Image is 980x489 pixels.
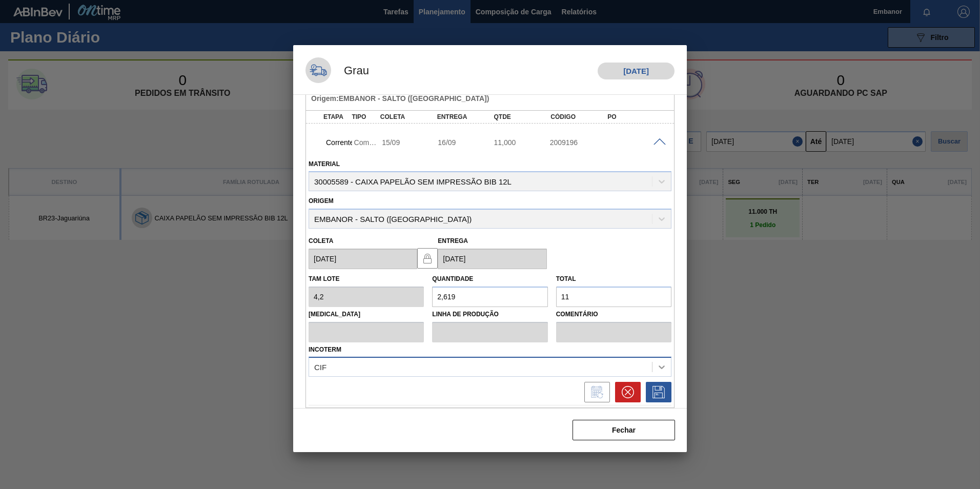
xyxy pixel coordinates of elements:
img: trancado [421,252,434,264]
div: Código [548,113,611,120]
div: 16/09/2025 [435,138,498,147]
font: Corrente alternada [326,138,386,147]
h5: Origem : EMBANOR - SALTO ([GEOGRAPHIC_DATA]) [311,94,672,103]
label: Origem [309,197,334,205]
div: Qtde [491,113,555,120]
div: CIF [314,363,326,372]
div: PO [605,113,668,120]
label: Tam lote [309,275,339,282]
input: dd/mm/aaaa [438,249,546,269]
div: Salvar Pedido [641,382,671,402]
label: Entrega [438,237,468,244]
div: Etapa [321,113,350,120]
label: Comentário [556,307,671,322]
div: Cancelar pedido [610,382,641,402]
div: Aguardando Composição de Carga [323,131,352,154]
label: Total [556,275,576,282]
div: Coleta [378,113,441,120]
h1: [DATE] [598,63,675,79]
div: Informar alteração no pedido [579,382,610,402]
label: Incoterm [309,346,341,353]
div: Tipo [349,113,378,120]
button: Fechar [573,420,675,440]
div: 15/09/2025 [379,138,442,147]
div: Pedido de Compra [352,138,380,147]
label: Material [309,160,340,168]
div: 11,000 [491,138,554,147]
label: [MEDICAL_DATA] [309,307,424,322]
div: 2009196 [547,138,610,147]
h1: Grau [331,63,369,79]
div: Entrega [435,113,498,120]
label: Linha de Produção [432,307,547,322]
button: trancado [417,248,438,269]
label: Quantidade [432,275,473,282]
input: dd/mm/aaaa [309,249,417,269]
label: Coleta [309,237,333,244]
